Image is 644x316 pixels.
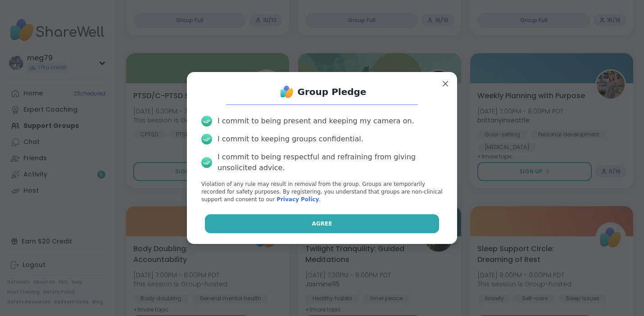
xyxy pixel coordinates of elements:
button: Agree [205,214,440,233]
div: I commit to being present and keeping my camera on. [218,116,414,126]
div: I commit to keeping groups confidential. [218,134,363,144]
span: Agree [312,220,332,228]
h1: Group Pledge [298,86,367,98]
img: ShareWell Logo [278,83,296,101]
a: Privacy Policy [277,196,319,203]
div: I commit to being respectful and refraining from giving unsolicited advice. [218,152,443,173]
p: Violation of any rule may result in removal from the group. Groups are temporarily recorded for s... [201,181,443,203]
